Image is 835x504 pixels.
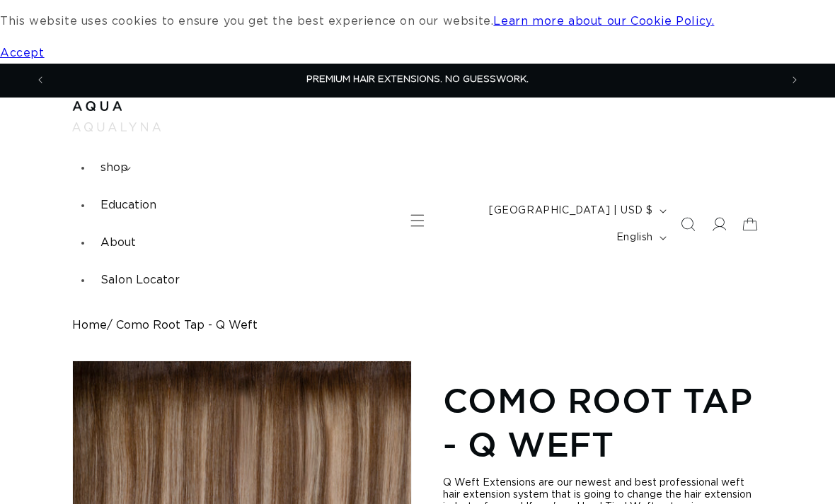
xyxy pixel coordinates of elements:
[72,319,107,332] a: Home
[306,75,529,84] span: PREMIUM HAIR EXTENSIONS. NO GUESSWORK.
[402,205,433,236] summary: Menu
[100,274,180,286] span: Salon Locator
[35,64,800,97] slideshow-component: Announcement bar
[100,162,128,173] span: shop
[779,66,810,93] button: Next announcement
[92,224,144,262] a: About
[72,101,122,111] img: Aqua Hair Extensions
[25,66,56,93] button: Previous announcement
[672,209,703,240] summary: Search
[56,64,779,97] div: Announcement
[608,224,672,251] button: English
[116,319,258,332] span: Como Root Tap - Q Weft
[443,378,763,467] h1: Como Root Tap - Q Weft
[72,122,161,131] img: aqualyna.com
[616,230,653,245] span: English
[72,319,763,332] nav: breadcrumbs
[92,187,165,224] a: Education
[489,204,653,218] span: [GEOGRAPHIC_DATA] | USD $
[56,64,779,97] div: 1 of 3
[493,16,714,27] a: Learn more about our Cookie Policy.
[100,237,136,248] span: About
[480,197,672,224] button: [GEOGRAPHIC_DATA] | USD $
[92,149,137,187] summary: shop
[100,199,156,211] span: Education
[92,262,188,299] a: Salon Locator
